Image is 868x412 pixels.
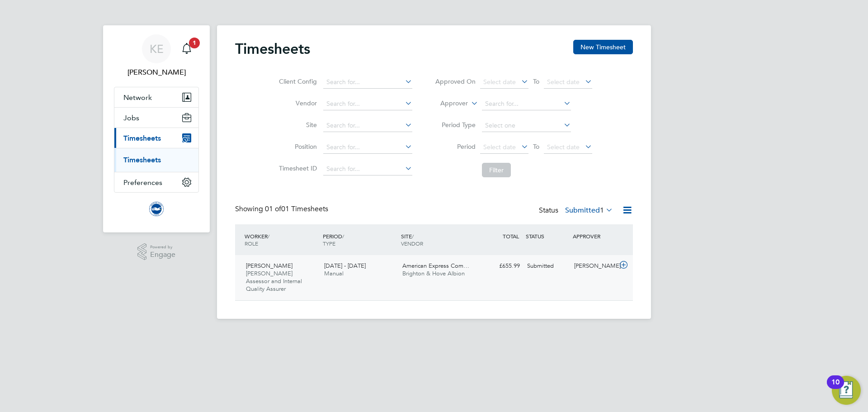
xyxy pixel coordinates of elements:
[482,98,571,110] input: Search for...
[150,251,175,259] span: Engage
[435,77,476,85] label: Approved On
[323,119,412,132] input: Search for...
[323,240,335,247] span: TYPE
[123,156,161,164] a: Timesheets
[123,134,161,142] span: Timesheets
[547,143,580,151] span: Select date
[276,121,317,129] label: Site
[114,34,199,78] a: KE[PERSON_NAME]
[114,108,198,128] button: Jobs
[483,78,516,86] span: Select date
[324,262,366,270] span: [DATE] - [DATE]
[524,228,571,244] div: STATUS
[402,262,469,270] span: American Express Com…
[530,141,542,152] span: To
[103,25,210,232] nav: Main navigation
[265,204,281,213] span: 01 of
[399,228,477,251] div: SITE
[189,38,200,48] span: 1
[503,232,519,240] span: TOTAL
[276,99,317,107] label: Vendor
[476,259,524,274] div: £655.99
[483,143,516,151] span: Select date
[435,121,476,129] label: Period Type
[114,172,198,192] button: Preferences
[114,87,198,107] button: Network
[123,114,139,122] span: Jobs
[565,206,613,215] label: Submitted
[276,142,317,151] label: Position
[482,119,571,132] input: Select one
[265,204,328,213] span: 01 Timesheets
[832,376,861,405] button: Open Resource Center, 10 new notifications
[114,202,199,216] a: Go to home page
[268,232,269,240] span: /
[178,34,196,63] a: 1
[150,243,175,251] span: Powered by
[137,243,176,260] a: Powered byEngage
[524,259,571,274] div: Submitted
[114,148,198,172] div: Timesheets
[114,67,199,78] span: Kayleigh Evans
[276,164,317,172] label: Timesheet ID
[123,93,152,102] span: Network
[530,76,542,87] span: To
[245,240,258,247] span: ROLE
[246,262,292,270] span: [PERSON_NAME]
[123,178,162,187] span: Preferences
[235,204,330,214] div: Showing
[600,206,604,215] span: 1
[324,270,344,277] span: Manual
[831,382,840,394] div: 10
[401,240,423,247] span: VENDOR
[539,204,615,217] div: Status
[342,232,344,240] span: /
[412,232,414,240] span: /
[276,77,317,85] label: Client Config
[323,163,412,175] input: Search for...
[235,40,310,58] h2: Timesheets
[321,228,399,251] div: PERIOD
[242,228,321,251] div: WORKER
[482,163,511,177] button: Filter
[149,202,164,216] img: brightonandhovealbion-logo-retina.png
[573,40,633,54] button: New Timesheet
[435,142,476,151] label: Period
[246,270,302,293] span: [PERSON_NAME] Assessor and Internal Quality Assurer
[402,270,465,277] span: Brighton & Hove Albion
[571,228,618,244] div: APPROVER
[323,76,412,89] input: Search for...
[323,98,412,110] input: Search for...
[150,43,164,55] span: KE
[427,99,468,108] label: Approver
[323,141,412,154] input: Search for...
[571,259,618,274] div: [PERSON_NAME]
[114,128,198,148] button: Timesheets
[547,78,580,86] span: Select date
